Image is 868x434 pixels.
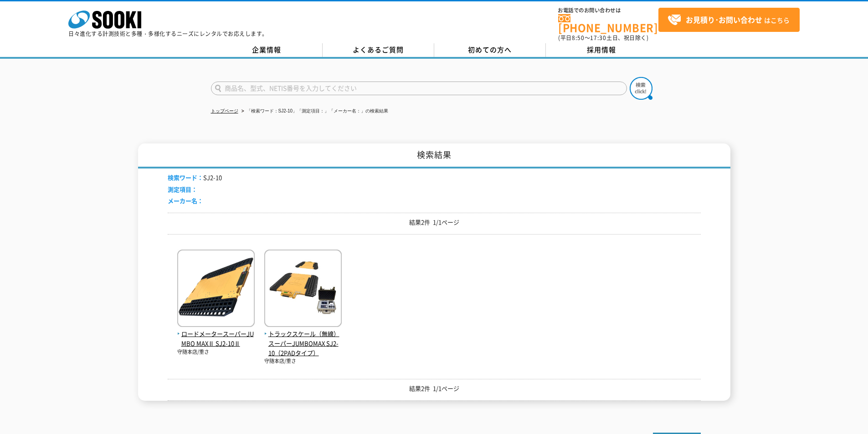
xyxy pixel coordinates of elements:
[668,13,790,27] span: はこちら
[572,34,585,42] span: 8:50
[546,43,657,57] a: 採用情報
[658,8,800,32] a: お見積り･お問い合わせはこちら
[177,320,255,348] a: ロードメータースーパーJUMBO MAXⅡ SJ2-10Ⅱ
[558,8,658,13] span: お電話でのお問い合わせは
[168,173,222,183] li: SJ2-10
[211,82,627,95] input: 商品名、型式、NETIS番号を入力してください
[168,196,203,205] span: メーカー名：
[68,31,268,36] p: 日々進化する計測技術と多種・多様化するニーズにレンタルでお応えします。
[264,357,342,365] p: 守随本店/重さ
[168,173,203,182] span: 検索ワード：
[211,108,238,113] a: トップページ
[468,45,512,55] span: 初めての方へ
[264,320,342,357] a: トラックスケール（無線） スーパーJUMBOMAX SJ2-10（2PADタイプ）
[558,34,648,42] span: (平日 ～ 土日、祝日除く)
[177,329,255,348] span: ロードメータースーパーJUMBO MAXⅡ SJ2-10Ⅱ
[630,77,652,100] img: btn_search.png
[434,43,546,57] a: 初めての方へ
[323,43,434,57] a: よくあるご質問
[686,14,762,25] strong: お見積り･お問い合わせ
[168,384,701,393] p: 結果2件 1/1ページ
[168,218,701,227] p: 結果2件 1/1ページ
[138,143,730,168] h1: 検索結果
[177,250,255,329] img: SJ2-10Ⅱ
[240,107,389,116] li: 「検索ワード：SJ2-10」「測定項目：」「メーカー名：」の検索結果
[168,185,197,194] span: 測定項目：
[590,34,606,42] span: 17:30
[264,329,342,357] span: トラックスケール（無線） スーパーJUMBOMAX SJ2-10（2PADタイプ）
[264,250,342,329] img: スーパーJUMBOMAX SJ2-10（2PADタイプ）
[558,14,658,33] a: [PHONE_NUMBER]
[177,348,255,356] p: 守随本店/重さ
[211,43,323,57] a: 企業情報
